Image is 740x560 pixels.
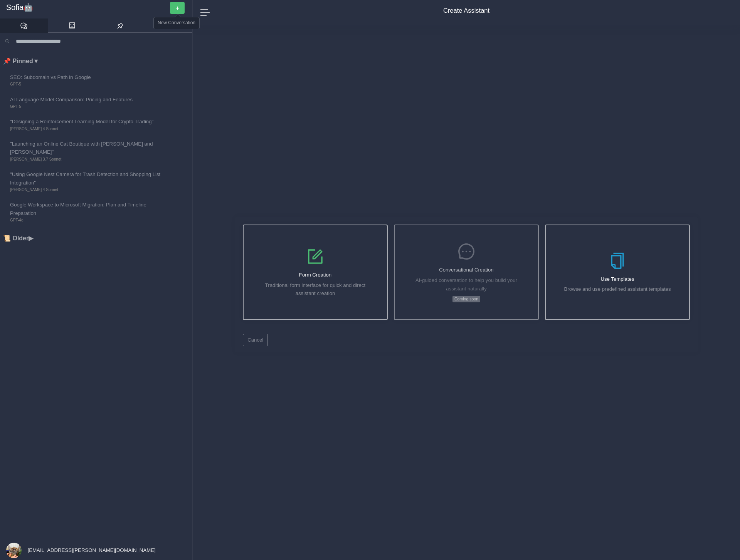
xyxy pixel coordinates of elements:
[6,3,186,12] a: Sofia🤖
[601,276,634,282] h5: Use Templates
[10,117,165,126] span: "Designing a Reinforcement Learning Model for Crypto Trading"
[443,7,489,15] h4: Create Assistant
[10,156,165,163] span: [PERSON_NAME] 3.7 Sonnet
[10,81,165,87] span: GPT-5
[10,201,165,217] span: Google Workspace to Microsoft Migration: Plan and Timeline Preparation
[10,170,165,187] span: "Using Google Nest Camera for Trash Detection and Shopping List Integration"
[564,285,671,293] p: Browse and use predefined assistant templates
[452,296,480,302] span: Coming soon
[10,73,165,81] span: SEO: Subdomain vs Path in Google
[10,187,165,193] span: [PERSON_NAME] 4 Sonnet
[154,17,199,29] div: New Conversation
[10,217,165,223] span: GPT-4o
[256,281,375,298] p: Traditional form interface for quick and direct assistant creation
[3,233,192,243] li: 📜 Older ▶
[407,276,526,293] p: AI-guided conversation to help you build your assistant naturally
[10,126,165,132] span: [PERSON_NAME] 4 Sonnet
[26,547,156,553] span: [EMAIL_ADDRESS][PERSON_NAME][DOMAIN_NAME]
[13,36,188,47] input: Search conversations
[3,56,192,66] li: 📌 Pinned ▼
[10,104,165,110] span: GPT-5
[299,272,331,278] h5: Form Creation
[10,140,165,156] span: "Launching an Online Cat Boutique with [PERSON_NAME] and [PERSON_NAME]"
[439,267,493,273] h5: Conversational Creation
[243,334,268,346] button: Cancel
[10,96,165,104] span: AI Language Model Comparison: Pricing and Features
